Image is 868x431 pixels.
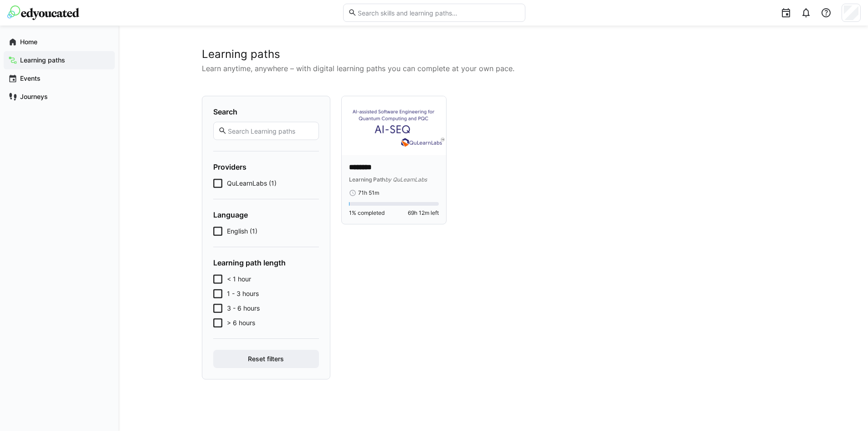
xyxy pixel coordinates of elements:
[227,275,251,284] span: < 1 hour
[227,304,260,313] span: 3 - 6 hours
[202,63,785,74] p: Learn anytime, anywhere – with digital learning paths you can complete at your own pace.
[227,127,313,135] input: Search Learning paths
[213,107,319,116] h4: Search
[358,189,379,197] span: 71h 51m
[213,210,319,219] h4: Language
[213,162,319,171] h4: Providers
[227,179,277,188] span: QuLearnLabs (1)
[349,209,385,217] span: 1% completed
[213,350,319,368] button: Reset filters
[227,289,259,298] span: 1 - 3 hours
[408,209,439,217] span: 69h 12m left
[342,96,447,155] img: image
[227,227,257,236] span: English (1)
[349,176,385,183] span: Learning Path
[247,354,285,363] span: Reset filters
[357,9,520,17] input: Search skills and learning paths…
[202,47,785,61] h2: Learning paths
[213,258,319,267] h4: Learning path length
[227,318,255,327] span: > 6 hours
[385,176,427,183] span: by QuLearnLabs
